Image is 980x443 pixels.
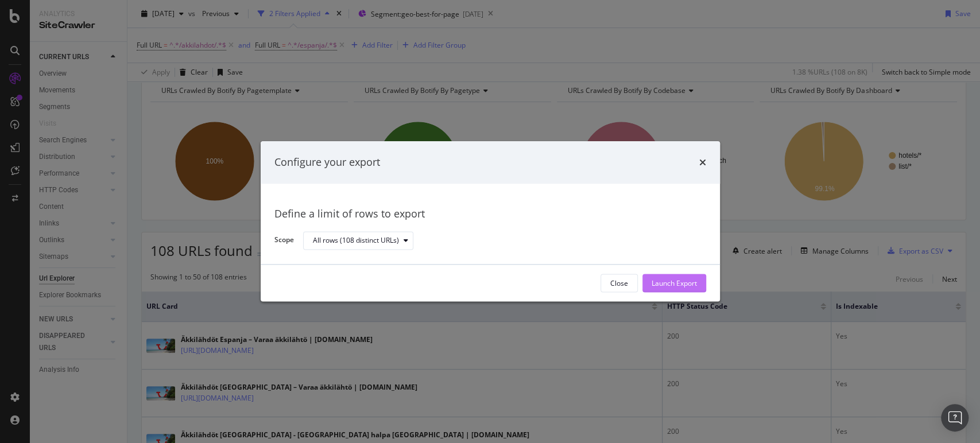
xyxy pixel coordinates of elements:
div: modal [261,141,720,301]
label: Scope [274,235,294,248]
button: Launch Export [642,274,706,293]
button: Close [601,274,638,293]
div: times [699,155,706,170]
div: Close [610,278,628,288]
div: Define a limit of rows to export [274,207,706,222]
button: All rows (108 distinct URLs) [303,231,413,250]
div: Configure your export [274,155,380,170]
div: Launch Export [652,278,697,288]
div: Open Intercom Messenger [941,404,969,432]
div: All rows (108 distinct URLs) [313,237,399,244]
